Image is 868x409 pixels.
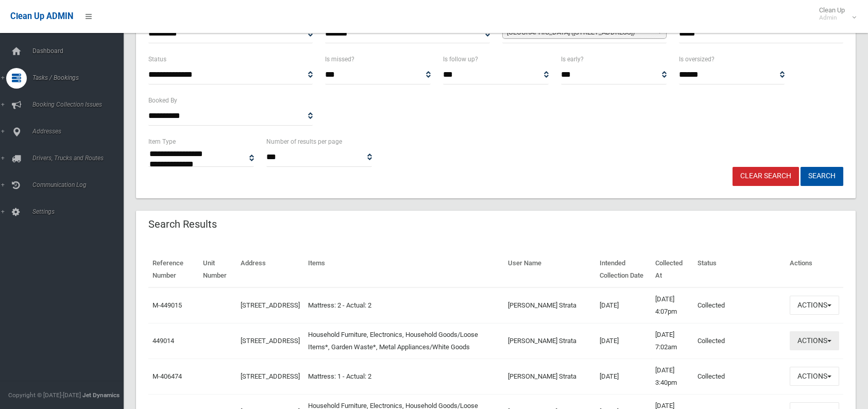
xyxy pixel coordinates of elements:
button: Actions [790,296,839,315]
span: Clean Up ADMIN [10,11,73,21]
th: Unit Number [199,252,236,287]
td: [DATE] 4:07pm [651,287,693,323]
td: Mattress: 1 - Actual: 2 [304,359,504,394]
td: [PERSON_NAME] Strata [504,287,595,323]
td: [DATE] [595,287,651,323]
label: Is follow up? [443,54,478,65]
small: Admin [819,14,845,22]
a: [STREET_ADDRESS] [241,337,300,345]
td: [DATE] [595,359,651,394]
label: Item Type [148,136,176,147]
button: Search [801,167,843,186]
span: Addresses [29,128,131,135]
button: Actions [790,331,839,350]
td: Collected [693,359,786,394]
td: Collected [693,287,786,323]
td: [PERSON_NAME] Strata [504,359,595,394]
strong: Jet Dynamics [82,391,120,399]
span: Tasks / Bookings [29,74,131,81]
a: [STREET_ADDRESS] [241,301,300,309]
td: [DATE] [595,323,651,359]
th: Address [236,252,304,287]
a: M-406474 [152,372,182,380]
td: Mattress: 2 - Actual: 2 [304,287,504,323]
th: Items [304,252,504,287]
a: [STREET_ADDRESS] [241,372,300,380]
label: Number of results per page [266,136,342,147]
a: Clear Search [733,167,799,186]
span: Drivers, Trucks and Routes [29,155,131,162]
td: [PERSON_NAME] Strata [504,323,595,359]
label: Is missed? [325,54,354,65]
label: Booked By [148,95,177,106]
td: Collected [693,323,786,359]
th: User Name [504,252,595,287]
th: Actions [786,252,843,287]
span: Booking Collection Issues [29,101,131,108]
label: Is early? [561,54,584,65]
td: Household Furniture, Electronics, Household Goods/Loose Items*, Garden Waste*, Metal Appliances/W... [304,323,504,359]
span: Communication Log [29,181,131,189]
label: Is oversized? [679,54,714,65]
th: Status [693,252,786,287]
span: Dashboard [29,47,131,55]
th: Collected At [651,252,693,287]
span: Copyright © [DATE]-[DATE] [8,391,81,399]
td: [DATE] 3:40pm [651,359,693,394]
th: Intended Collection Date [595,252,651,287]
a: 449014 [152,337,174,345]
label: Status [148,54,166,65]
a: M-449015 [152,301,182,309]
span: Settings [29,208,131,215]
span: Clean Up [814,6,855,22]
th: Reference Number [148,252,199,287]
header: Search Results [136,214,229,234]
td: [DATE] 7:02am [651,323,693,359]
button: Actions [790,367,839,386]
